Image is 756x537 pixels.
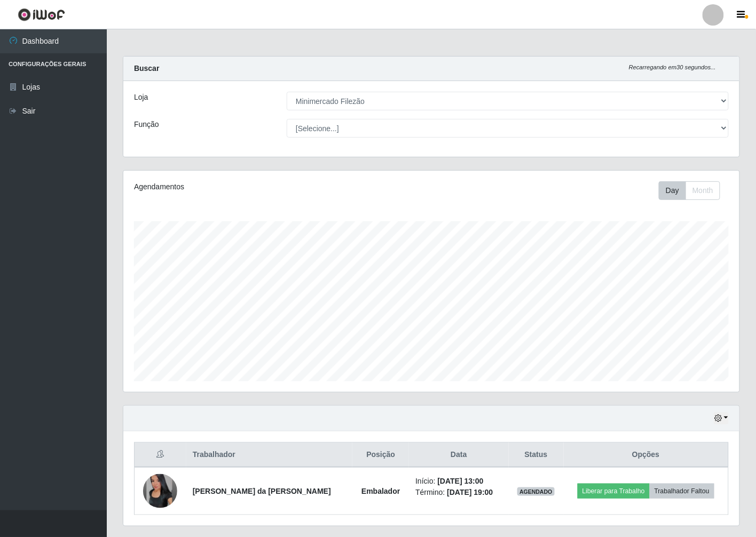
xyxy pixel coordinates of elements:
button: Month [686,181,720,200]
li: Término: [415,487,502,498]
li: Início: [415,476,502,487]
th: Trabalhador [186,443,352,468]
i: Recarregando em 30 segundos... [629,64,716,70]
button: Liberar para Trabalho [578,484,650,499]
time: [DATE] 19:00 [447,488,493,496]
strong: Embalador [361,487,400,495]
th: Posição [352,443,409,468]
strong: Buscar [134,64,159,73]
div: Toolbar with button groups [659,181,729,200]
img: 1750472737511.jpeg [143,474,177,508]
div: First group [659,181,720,200]
label: Loja [134,92,148,103]
strong: [PERSON_NAME] da [PERSON_NAME] [193,487,331,495]
div: Agendamentos [134,181,373,193]
time: [DATE] 13:00 [438,477,484,485]
th: Opções [564,443,729,468]
button: Day [659,181,686,200]
img: CoreUI Logo [18,8,65,21]
th: Status [509,443,564,468]
span: AGENDADO [517,487,555,496]
th: Data [409,443,508,468]
button: Trabalhador Faltou [650,484,714,499]
label: Função [134,119,159,130]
